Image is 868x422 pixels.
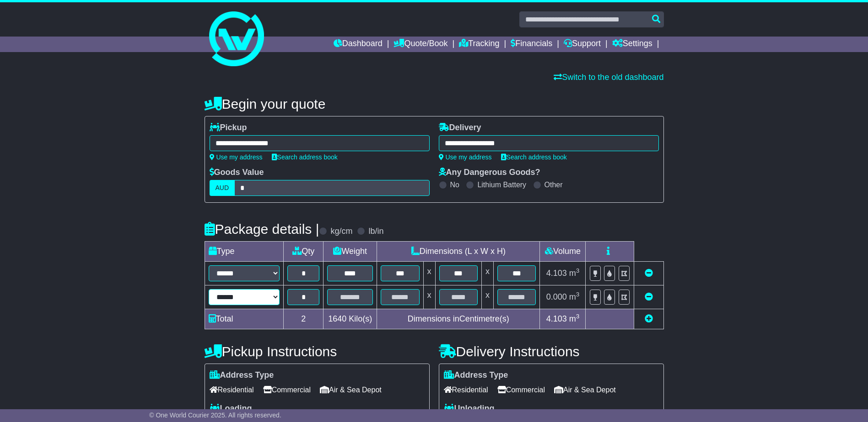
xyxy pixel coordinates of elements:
label: Goods Value [210,168,264,178]
td: x [482,262,494,285]
label: No [450,180,459,189]
td: Qty [284,242,323,262]
a: Search address book [272,153,338,161]
td: x [482,285,494,309]
a: Quote/Book [394,37,447,52]
td: Total [205,309,284,329]
label: Lithium Battery [477,180,526,189]
span: 4.103 [546,314,567,323]
td: Dimensions in Centimetre(s) [377,309,540,329]
label: Delivery [439,123,481,133]
span: Residential [210,383,254,397]
label: Address Type [444,370,508,380]
span: m [569,269,580,278]
label: Address Type [210,370,274,380]
span: Commercial [263,383,311,397]
span: 4.103 [546,269,567,278]
label: kg/cm [330,227,352,237]
a: Financials [511,37,552,52]
a: Tracking [459,37,499,52]
span: m [569,314,580,323]
a: Use my address [439,153,492,161]
span: 1640 [328,314,346,323]
label: Other [545,180,563,189]
sup: 3 [576,291,580,298]
h4: Delivery Instructions [439,344,664,359]
a: Search address book [501,153,567,161]
td: Type [205,242,284,262]
label: Any Dangerous Goods? [439,168,540,178]
a: Switch to the old dashboard [554,73,663,82]
td: 2 [284,309,323,329]
td: x [423,285,435,309]
a: Remove this item [645,269,653,278]
sup: 3 [576,313,580,320]
a: Add new item [645,314,653,323]
a: Settings [612,37,652,52]
td: Kilo(s) [323,309,377,329]
h4: Begin your quote [205,96,664,111]
a: Use my address [210,153,263,161]
label: Pickup [210,123,247,133]
h4: Package details | [205,222,319,237]
span: Air & Sea Depot [554,383,616,397]
label: Loading [210,404,252,414]
td: x [423,262,435,285]
span: Commercial [497,383,545,397]
span: © One World Courier 2025. All rights reserved. [149,411,281,419]
a: Remove this item [645,292,653,301]
span: Air & Sea Depot [320,383,382,397]
label: AUD [210,180,235,196]
a: Dashboard [334,37,383,52]
td: Volume [540,242,586,262]
label: Unloading [444,404,495,414]
span: m [569,292,580,301]
a: Support [564,37,601,52]
td: Weight [323,242,377,262]
label: lb/in [368,227,383,237]
span: Residential [444,383,488,397]
span: 0.000 [546,292,567,301]
h4: Pickup Instructions [205,344,430,359]
td: Dimensions (L x W x H) [377,242,540,262]
sup: 3 [576,267,580,274]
